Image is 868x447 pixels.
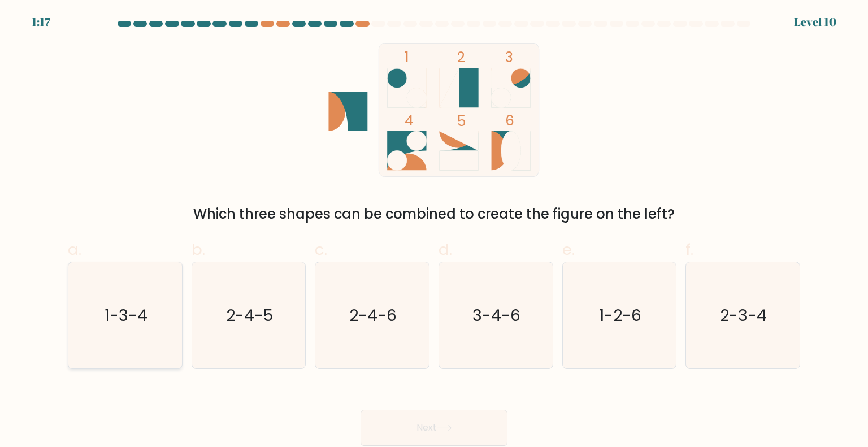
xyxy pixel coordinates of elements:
[405,49,410,67] tspan: 1
[473,303,521,326] text: 3-4-6
[685,238,693,261] span: f.
[361,410,507,446] button: Next
[405,111,414,130] tspan: 4
[105,303,147,326] text: 1-3-4
[505,49,513,67] tspan: 3
[75,204,793,224] div: Which three shapes can be combined to create the figure on the left?
[721,303,767,326] text: 2-3-4
[505,111,514,130] tspan: 6
[457,112,466,131] tspan: 5
[794,14,836,31] div: Level 10
[599,303,641,326] text: 1-2-6
[192,238,205,261] span: b.
[350,303,397,326] text: 2-4-6
[68,238,81,261] span: a.
[457,49,465,67] tspan: 2
[32,14,50,31] div: 1:17
[562,238,575,261] span: e.
[439,238,452,261] span: d.
[315,238,327,261] span: c.
[226,303,273,326] text: 2-4-5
